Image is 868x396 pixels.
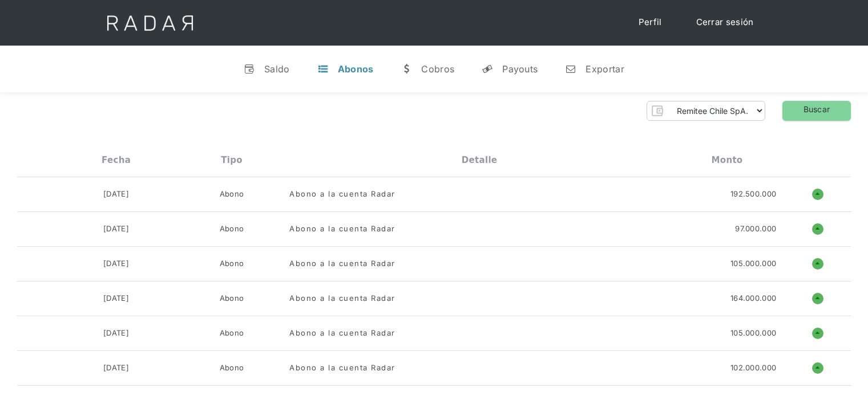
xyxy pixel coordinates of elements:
a: Perfil [627,11,673,34]
div: Tipo [221,155,243,165]
div: y [482,63,493,75]
div: Monto [712,155,743,165]
div: Fecha [102,155,131,165]
div: Detalle [462,155,497,165]
div: [DATE] [103,223,129,235]
div: [DATE] [103,189,129,200]
div: Abono a la cuenta Radar [289,293,395,304]
div: Abono [220,293,244,304]
h1: o [812,293,823,304]
div: Abono [220,258,244,270]
form: Form [647,101,765,121]
div: [DATE] [103,328,129,339]
div: Cobros [421,63,454,75]
div: Abono a la cuenta Radar [289,258,395,270]
h1: o [812,328,823,339]
div: Abono [220,328,244,339]
div: 192.500.000 [730,189,776,200]
div: 105.000.000 [730,328,776,339]
div: Abonos [338,63,374,75]
div: [DATE] [103,362,129,374]
h1: o [812,223,823,235]
h1: o [812,362,823,374]
div: [DATE] [103,258,129,270]
div: [DATE] [103,293,129,304]
div: Abono [220,223,244,235]
div: Abono a la cuenta Radar [289,223,395,235]
div: 105.000.000 [730,258,776,270]
div: Abono a la cuenta Radar [289,328,395,339]
a: Cerrar sesión [685,11,765,34]
a: Buscar [782,101,851,121]
div: 164.000.000 [730,293,776,304]
div: Abono [220,362,244,374]
div: w [401,63,412,75]
div: Payouts [502,63,538,75]
div: n [565,63,576,75]
div: Abono a la cuenta Radar [289,362,395,374]
div: Abono a la cuenta Radar [289,189,395,200]
div: 97.000.000 [735,223,776,235]
div: t [317,63,329,75]
div: Exportar [586,63,624,75]
div: 102.000.000 [730,362,776,374]
div: Saldo [264,63,290,75]
h1: o [812,189,823,200]
div: v [244,63,255,75]
div: Abono [220,189,244,200]
h1: o [812,258,823,270]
